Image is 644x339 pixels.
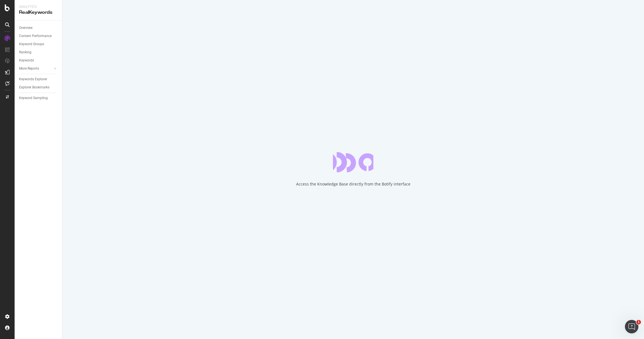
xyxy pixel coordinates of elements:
[19,95,48,101] div: Keyword Sampling
[19,76,47,82] div: Keywords Explorer
[19,66,52,72] a: More Reports
[19,41,58,47] a: Keyword Groups
[625,320,638,333] iframe: Intercom live chat
[19,66,39,72] div: More Reports
[19,84,49,90] div: Explorer Bookmarks
[19,84,58,90] a: Explorer Bookmarks
[296,181,410,187] div: Access the Knowledge Base directly from the Botify interface
[19,41,44,47] div: Keyword Groups
[19,95,58,101] a: Keyword Sampling
[19,49,31,55] div: Ranking
[19,25,33,31] div: Overview
[19,58,34,63] div: Keywords
[636,320,641,324] span: 1
[19,25,58,31] a: Overview
[19,49,58,55] a: Ranking
[19,76,58,82] a: Keywords Explorer
[19,33,58,39] a: Content Performance
[19,33,52,39] div: Content Performance
[19,9,58,16] div: RealKeywords
[333,152,373,172] div: animation
[19,58,58,63] a: Keywords
[19,4,58,9] div: Analytics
